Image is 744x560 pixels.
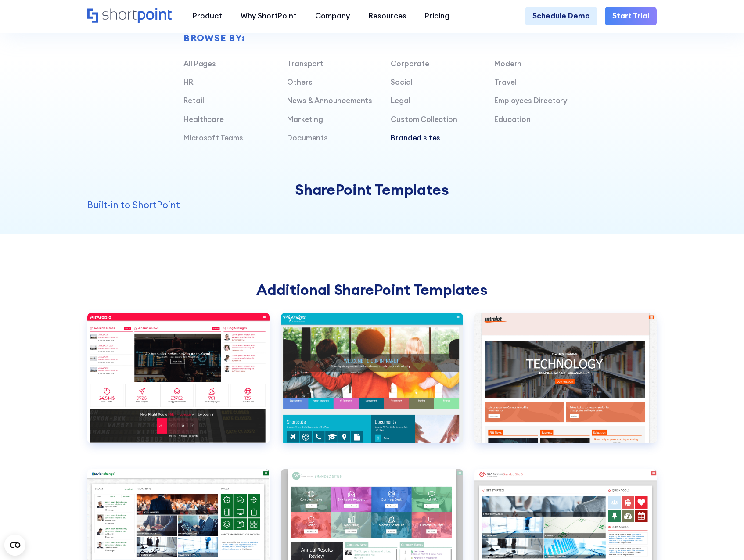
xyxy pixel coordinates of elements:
a: Modern [494,59,521,68]
a: All Pages [183,59,216,68]
a: HR [183,77,193,87]
div: Product [193,11,222,22]
a: Retail [183,96,204,105]
a: Branded Site 3 [474,313,657,458]
a: Branded Site 2 [281,313,463,458]
a: Custom Collection [391,115,457,124]
a: Branded Site 1 [87,313,270,458]
a: Corporate [391,59,429,68]
a: Branded sites [391,133,440,143]
div: Company [315,11,350,22]
a: Marketing [287,115,323,124]
a: Company [306,7,359,25]
a: Transport [287,59,323,68]
div: Pricing [425,11,449,22]
button: Open CMP widget [4,535,25,556]
div: Resources [369,11,406,22]
h2: Additional SharePoint Templates [87,281,657,298]
a: Product [183,7,231,25]
a: Healthcare [183,115,223,124]
a: Schedule Demo [525,7,597,25]
p: Built-in to ShortPoint [87,198,657,212]
a: Home [87,8,174,25]
a: Why ShortPoint [231,7,306,25]
a: Microsoft Teams [183,133,243,143]
h2: SharePoint Templates [87,181,657,198]
a: Start Trial [605,7,657,25]
a: Documents [287,133,327,143]
h2: Browse by: [183,33,598,43]
a: Pricing [416,7,459,25]
a: News & Announcements [287,96,372,105]
a: Others [287,77,312,87]
a: Social [391,77,412,87]
iframe: Chat Widget [700,518,744,560]
div: Why ShortPoint [241,11,297,22]
a: Travel [494,77,516,87]
a: Education [494,115,530,124]
a: Legal [391,96,410,105]
a: Resources [359,7,416,25]
a: Employees Directory [494,96,567,105]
